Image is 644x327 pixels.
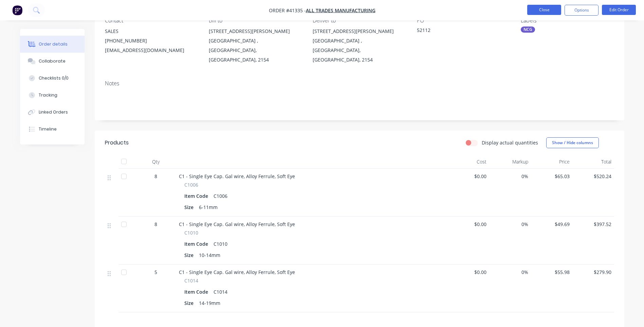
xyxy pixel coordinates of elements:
span: $49.69 [534,221,570,228]
button: Show / Hide columns [546,137,599,148]
div: 10-14mm [196,250,223,260]
span: $0.00 [450,173,487,180]
div: [STREET_ADDRESS][PERSON_NAME] [209,27,302,36]
div: Cost [448,155,490,169]
div: Item Code [184,239,211,249]
div: [PHONE_NUMBER] [105,36,198,46]
span: 8 [154,173,157,180]
div: Total [572,155,614,169]
span: C1 - Single Eye Cap. Gal wire, Alloy Ferrule, Soft Eye [179,221,295,227]
span: $397.52 [575,221,611,228]
div: Markup [489,155,531,169]
div: Bill to [209,17,302,24]
span: C1 - Single Eye Cap. Gal wire, Alloy Ferrule, Soft Eye [179,269,295,275]
div: Deliver to [313,17,406,24]
div: Qty [135,155,176,169]
span: $0.00 [450,221,487,228]
div: Item Code [184,191,211,201]
div: 52112 [417,27,502,36]
span: $520.24 [575,173,611,180]
button: Timeline [20,121,85,138]
div: [STREET_ADDRESS][PERSON_NAME][GEOGRAPHIC_DATA] , [GEOGRAPHIC_DATA], [GEOGRAPHIC_DATA], 2154 [209,27,302,65]
span: 0% [492,269,528,276]
div: Size [184,202,196,212]
div: Labels [521,17,614,24]
div: C1010 [211,239,230,249]
button: Edit Order [602,5,636,15]
div: PO [417,17,510,24]
div: Size [184,250,196,260]
div: 14-19mm [196,298,223,308]
button: Close [527,5,561,15]
div: [GEOGRAPHIC_DATA] , [GEOGRAPHIC_DATA], [GEOGRAPHIC_DATA], 2154 [209,36,302,65]
div: Contact [105,17,198,24]
span: 0% [492,173,528,180]
span: C1014 [184,277,198,284]
div: Collaborate [39,58,66,64]
span: 8 [154,221,157,228]
div: [STREET_ADDRESS][PERSON_NAME][GEOGRAPHIC_DATA] , [GEOGRAPHIC_DATA], [GEOGRAPHIC_DATA], 2154 [313,27,406,65]
a: ALL TRADES MANUFACTURING [306,7,375,14]
div: Tracking [39,92,57,98]
button: Options [565,5,599,16]
button: Collaborate [20,53,85,70]
span: $65.03 [534,173,570,180]
div: Checklists 0/0 [39,75,69,81]
button: Checklists 0/0 [20,70,85,87]
button: Linked Orders [20,104,85,121]
div: Linked Orders [39,109,68,115]
span: 5 [154,269,157,276]
div: 6-11mm [196,202,220,212]
div: Notes [105,80,614,87]
div: Order details [39,41,68,47]
span: C1006 [184,181,198,188]
button: Tracking [20,87,85,104]
div: Size [184,298,196,308]
div: Item Code [184,287,211,297]
div: C1006 [211,191,230,201]
div: C1014 [211,287,230,297]
div: [GEOGRAPHIC_DATA] , [GEOGRAPHIC_DATA], [GEOGRAPHIC_DATA], 2154 [313,36,406,65]
div: Timeline [39,126,57,132]
div: SALES[PHONE_NUMBER][EMAIL_ADDRESS][DOMAIN_NAME] [105,27,198,55]
div: Price [531,155,573,169]
label: Display actual quantities [482,139,538,146]
span: $0.00 [450,269,487,276]
div: [STREET_ADDRESS][PERSON_NAME] [313,27,406,36]
span: C1010 [184,229,198,236]
div: [EMAIL_ADDRESS][DOMAIN_NAME] [105,46,198,55]
span: $55.98 [534,269,570,276]
div: NCG [521,27,535,33]
span: $279.90 [575,269,611,276]
span: Order #41335 - [269,7,306,14]
div: Products [105,139,129,147]
span: 0% [492,221,528,228]
img: Factory [12,5,22,15]
span: C1 - Single Eye Cap. Gal wire, Alloy Ferrule, Soft Eye [179,173,295,179]
button: Order details [20,36,85,53]
div: SALES [105,27,198,36]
